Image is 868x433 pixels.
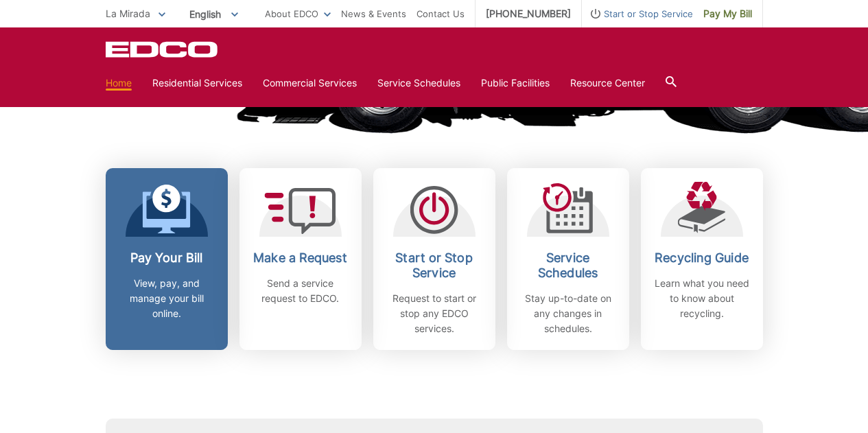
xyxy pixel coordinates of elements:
p: Stay up-to-date on any changes in schedules. [517,291,619,336]
h2: Recycling Guide [651,250,753,266]
p: View, pay, and manage your bill online. [116,276,218,321]
a: Recycling Guide Learn what you need to know about recycling. [641,168,763,350]
p: Send a service request to EDCO. [250,276,351,306]
a: Public Facilities [481,75,550,91]
a: Service Schedules [377,75,460,91]
a: Home [106,75,132,91]
p: Request to start or stop any EDCO services. [384,291,485,336]
a: Make a Request Send a service request to EDCO. [239,168,362,350]
h2: Make a Request [250,250,351,266]
span: English [179,3,248,25]
a: About EDCO [265,6,331,21]
h2: Service Schedules [517,250,619,281]
span: Pay My Bill [703,6,752,21]
a: Service Schedules Stay up-to-date on any changes in schedules. [507,168,629,350]
a: Pay Your Bill View, pay, and manage your bill online. [106,168,228,350]
h2: Pay Your Bill [116,250,218,266]
a: EDCD logo. Return to the homepage. [106,41,220,58]
a: Resource Center [570,75,645,91]
p: Learn what you need to know about recycling. [651,276,753,321]
a: Commercial Services [263,75,357,91]
a: News & Events [341,6,406,21]
h2: Start or Stop Service [384,250,485,281]
a: Residential Services [152,75,242,91]
span: La Mirada [106,8,150,19]
a: Contact Us [417,6,465,21]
